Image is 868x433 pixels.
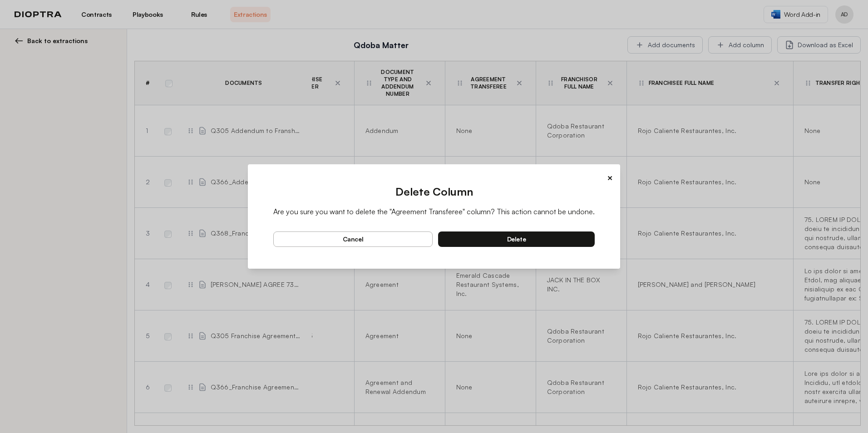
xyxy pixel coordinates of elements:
[507,235,526,243] span: delete
[438,231,595,247] button: delete
[273,184,595,199] h2: Delete Column
[273,231,433,247] button: cancel
[343,235,364,243] span: cancel
[273,206,595,217] p: Are you sure you want to delete the "Agreement Transferee" column? This action cannot be undone.
[607,172,613,184] button: ×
